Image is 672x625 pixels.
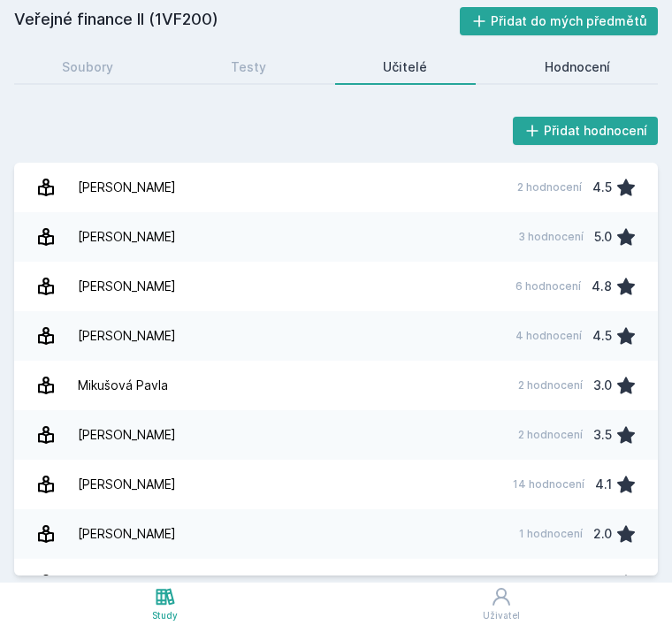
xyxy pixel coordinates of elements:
div: Testy [231,58,266,76]
a: [PERSON_NAME] 2 hodnocení 4.5 [14,163,658,212]
a: Soubory [14,50,162,85]
a: Učitelé [335,50,476,85]
div: 5.0 [594,219,612,255]
div: 4.8 [592,269,612,304]
div: Soubory [62,58,113,76]
div: Hodnocení [545,58,610,76]
div: [PERSON_NAME] [78,516,176,552]
div: 14 hodnocení [513,477,584,492]
div: Mikušová Pavla [78,368,168,403]
div: [PERSON_NAME] [78,467,176,502]
a: [PERSON_NAME] 14 hodnocení 4.1 [14,460,658,509]
div: 4.5 [592,318,612,354]
div: [PERSON_NAME] [78,417,176,453]
div: 1 hodnocení [519,527,583,541]
div: [PERSON_NAME] [78,269,176,304]
div: 6 hodnocení [515,279,581,293]
div: 4.5 [592,170,612,205]
div: 2 hodnocení [518,378,583,393]
div: 2 hodnocení [518,428,583,442]
a: Mikušová Pavla 2 hodnocení 3.0 [14,361,658,410]
h2: Veřejné finance II (1VF200) [14,7,460,35]
a: Testy [183,50,315,85]
div: 3 hodnocení [518,230,584,244]
div: Uživatel [483,609,520,622]
a: Hodnocení [497,50,659,85]
a: Sedmihradská Lucie 2 hodnocení 4.5 [14,559,658,608]
button: Přidat hodnocení [513,117,659,145]
div: [PERSON_NAME] [78,318,176,354]
div: 2 hodnocení [517,180,582,194]
div: 4.1 [595,467,612,502]
a: [PERSON_NAME] 4 hodnocení 4.5 [14,311,658,361]
div: Sedmihradská Lucie [78,566,195,601]
div: 4 hodnocení [515,329,582,343]
div: 3.5 [593,417,612,453]
div: 3.0 [593,368,612,403]
div: [PERSON_NAME] [78,219,176,255]
a: [PERSON_NAME] 3 hodnocení 5.0 [14,212,658,262]
div: Učitelé [383,58,427,76]
div: Study [152,609,178,622]
div: 4.5 [592,566,612,601]
a: [PERSON_NAME] 6 hodnocení 4.8 [14,262,658,311]
button: Přidat do mých předmětů [460,7,659,35]
div: 2.0 [593,516,612,552]
a: [PERSON_NAME] 2 hodnocení 3.5 [14,410,658,460]
a: [PERSON_NAME] 1 hodnocení 2.0 [14,509,658,559]
div: [PERSON_NAME] [78,170,176,205]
